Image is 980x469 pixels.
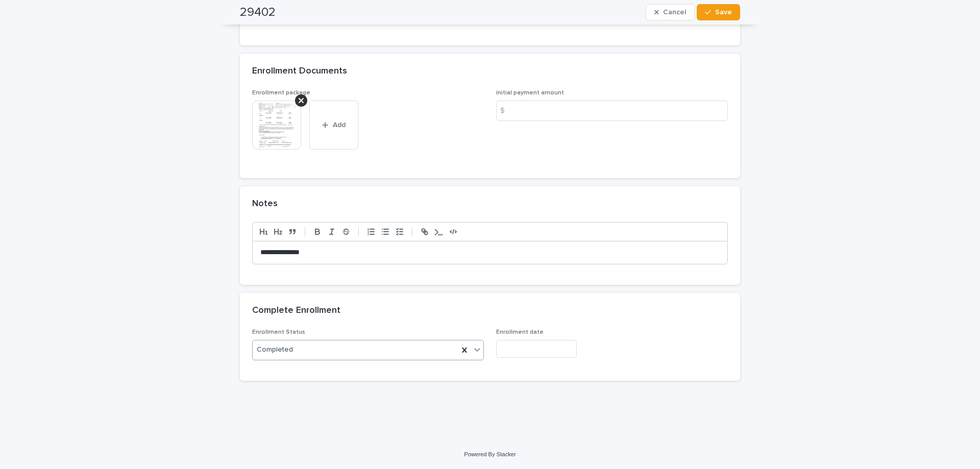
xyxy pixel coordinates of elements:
span: Completed [257,344,293,355]
span: Enrollment Status [252,329,305,335]
button: Add [309,101,358,150]
span: Enrollment package [252,90,310,96]
h2: Complete Enrollment [252,305,340,316]
span: Add [333,121,346,129]
button: Cancel [646,4,695,20]
span: Cancel [663,9,686,16]
span: Save [715,9,732,16]
span: initial payment amount [496,90,564,96]
button: Save [697,4,740,20]
h2: 29402 [240,5,276,20]
div: $ [496,101,517,121]
h2: Notes [252,199,278,210]
h2: Enrollment Documents [252,66,347,77]
a: Powered By Stacker [464,451,516,457]
span: Enrollment date [496,329,544,335]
